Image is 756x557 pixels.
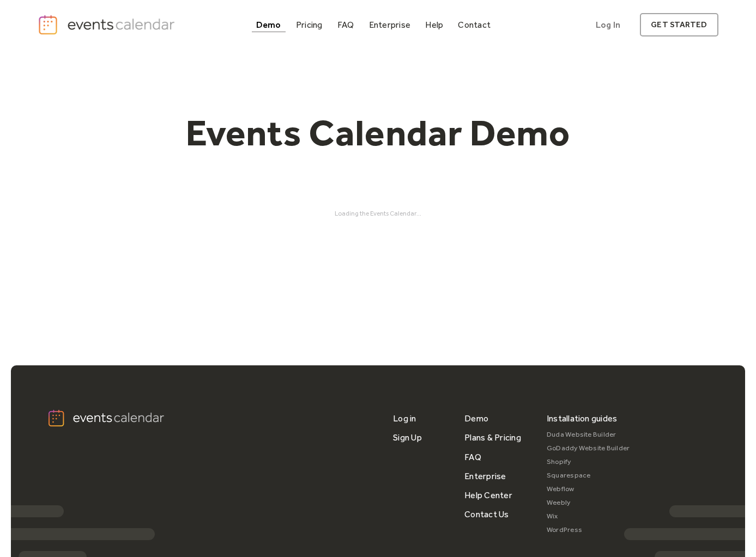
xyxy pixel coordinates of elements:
div: Contact [458,22,491,28]
a: Log in [393,409,416,428]
div: Demo [256,22,281,28]
a: Shopify [547,455,630,469]
a: Weebly [547,496,630,510]
a: Help Center [464,486,512,505]
a: Wix [547,510,630,523]
a: WordPress [547,523,630,537]
a: FAQ [464,448,481,467]
a: Help [421,17,447,32]
a: Contact Us [464,505,509,524]
div: Pricing [296,22,323,28]
a: Contact [453,17,495,32]
a: Demo [464,409,488,428]
a: home [38,14,178,36]
a: Webflow [547,482,630,496]
a: Plans & Pricing [464,428,521,447]
a: Enterprise [365,17,415,32]
a: Enterprise [464,467,506,486]
h1: Events Calendar Demo [169,111,588,155]
a: Duda Website Builder [547,428,630,442]
div: Loading the Events Calendar... [38,210,718,217]
a: FAQ [333,17,359,32]
div: Help [425,22,443,28]
div: FAQ [337,22,354,28]
a: Pricing [292,17,327,32]
a: Sign Up [393,428,422,447]
a: Log In [585,13,631,36]
div: Installation guides [547,409,618,428]
a: GoDaddy Website Builder [547,442,630,455]
a: Squarespace [547,469,630,482]
div: Enterprise [369,22,410,28]
a: get started [640,13,718,36]
a: Demo [252,17,286,32]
